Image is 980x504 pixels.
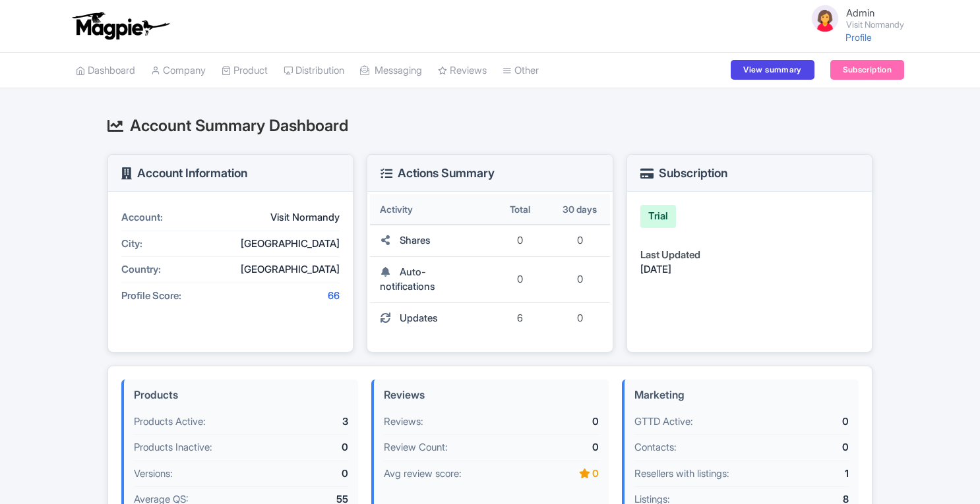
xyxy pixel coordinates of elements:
[640,262,859,277] div: [DATE]
[284,53,344,89] a: Distribution
[577,312,583,324] span: 0
[550,194,610,225] th: 30 days
[846,7,874,19] span: Admin
[220,210,340,225] div: Visit Normandy
[273,414,348,430] div: 3
[524,440,599,455] div: 0
[220,262,340,277] div: [GEOGRAPHIC_DATA]
[438,53,487,89] a: Reviews
[577,234,583,246] span: 0
[360,53,422,89] a: Messaging
[121,237,220,252] div: City:
[640,248,859,263] div: Last Updated
[384,414,523,430] div: Reviews:
[151,53,206,89] a: Company
[634,466,774,482] div: Resellers with listings:
[121,289,220,304] div: Profile Score:
[400,312,438,324] span: Updates
[220,289,340,304] div: 66
[801,3,904,34] a: Admin Visit Normandy
[380,266,435,293] span: Auto-notifications
[384,466,523,482] div: Avg review score:
[121,262,220,277] div: Country:
[524,466,599,482] div: 0
[76,53,135,89] a: Dashboard
[134,389,348,401] h4: Products
[490,257,550,303] td: 0
[634,440,774,455] div: Contacts:
[490,194,550,225] th: Total
[69,11,171,40] img: logo-ab69f6fb50320c5b225c76a69d11143b.png
[774,466,849,482] div: 1
[107,117,873,134] h2: Account Summary Dashboard
[503,53,539,89] a: Other
[273,466,348,482] div: 0
[134,466,273,482] div: Versions:
[400,234,431,246] span: Shares
[134,414,273,430] div: Products Active:
[220,237,340,252] div: [GEOGRAPHIC_DATA]
[222,53,268,89] a: Product
[370,194,490,225] th: Activity
[640,167,727,180] h3: Subscription
[634,389,849,401] h4: Marketing
[774,414,849,430] div: 0
[524,414,599,430] div: 0
[809,3,841,34] img: avatar_key_member-9c1dde93af8b07d7383eb8b5fb890c87.png
[845,32,872,43] a: Profile
[577,273,583,285] span: 0
[731,60,814,80] a: View summary
[490,303,550,334] td: 6
[273,440,348,455] div: 0
[490,225,550,257] td: 0
[381,167,495,180] h3: Actions Summary
[384,389,598,401] h4: Reviews
[634,414,774,430] div: GTTD Active:
[640,205,676,228] div: Trial
[774,440,849,455] div: 0
[134,440,273,455] div: Products Inactive:
[830,60,904,80] a: Subscription
[121,210,220,225] div: Account:
[384,440,523,455] div: Review Count:
[121,167,247,180] h3: Account Information
[846,20,904,29] small: Visit Normandy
